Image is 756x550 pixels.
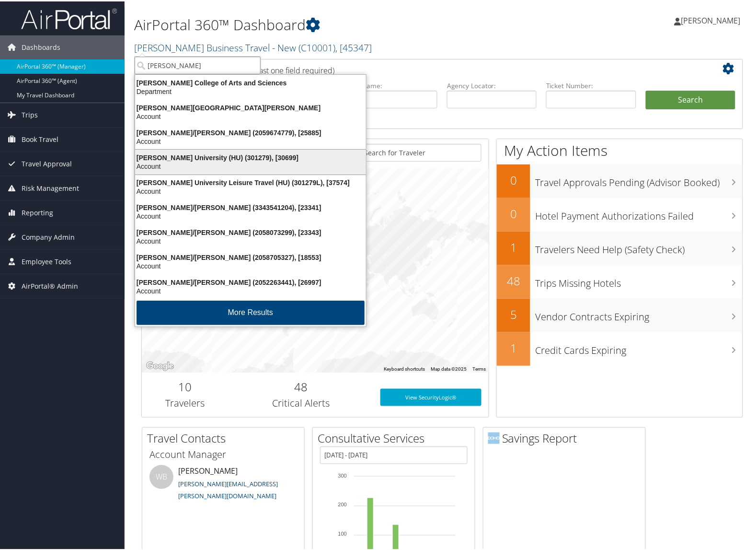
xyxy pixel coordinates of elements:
[318,429,475,445] h2: Consultative Services
[447,80,537,89] label: Agency Locator:
[129,161,372,169] div: Account
[129,252,372,260] div: [PERSON_NAME]/[PERSON_NAME] (2058705327), [18553]
[488,429,645,445] h2: Savings Report
[535,237,743,255] h3: Travelers Need Help (Safety Check)
[497,204,530,221] h2: 0
[497,339,530,355] h2: 1
[21,6,117,29] img: airportal-logo.png
[497,171,530,187] h2: 0
[497,264,743,297] a: 48Trips Missing Hotels
[22,199,53,223] span: Reporting
[149,446,297,460] h3: Account Manager
[497,271,530,288] h2: 48
[352,142,482,160] input: Search for Traveler
[348,80,437,89] label: Last Name:
[129,211,372,219] div: Account
[129,177,372,186] div: [PERSON_NAME] University Leisure Travel (HU) (301279L), [37574]
[22,102,38,126] span: Trips
[681,14,741,24] span: [PERSON_NAME]
[22,34,60,58] span: Dashboards
[129,186,372,194] div: Account
[338,501,347,506] tspan: 200
[22,248,71,272] span: Employee Tools
[497,331,743,364] a: 1Credit Cards Expiring
[129,127,372,136] div: [PERSON_NAME]/[PERSON_NAME] (2059674779), [25885]
[129,136,372,144] div: Account
[129,260,372,269] div: Account
[129,152,372,161] div: [PERSON_NAME] University (HU) (301279), [30699]
[129,285,372,294] div: Account
[497,297,743,331] a: 5Vendor Contracts Expiring
[384,364,425,371] button: Keyboard shortcuts
[22,126,58,150] span: Book Travel
[535,338,743,356] h3: Credit Cards Expiring
[646,89,735,108] button: Search
[129,227,372,235] div: [PERSON_NAME]/[PERSON_NAME] (2058073299), [23343]
[22,151,72,175] span: Travel Approval
[497,197,743,230] a: 0Hotel Payment Authorizations Failed
[497,139,743,159] h1: My Action Items
[535,270,743,289] h3: Trips Missing Hotels
[236,395,366,409] h3: Critical Alerts
[129,235,372,244] div: Account
[497,305,530,321] h2: 5
[338,471,347,477] tspan: 300
[380,387,481,405] a: View SecurityLogic®
[243,64,334,74] span: (at least one field required)
[338,530,347,536] tspan: 100
[22,175,79,199] span: Risk Management
[178,478,278,499] a: [PERSON_NAME][EMAIL_ADDRESS][PERSON_NAME][DOMAIN_NAME]
[149,59,686,76] h2: Airtinerary Lookup
[488,431,500,443] img: domo-logo.png
[129,86,372,94] div: Department
[149,464,173,488] div: WB
[129,277,372,285] div: [PERSON_NAME]/[PERSON_NAME] (2052263441), [26997]
[144,359,176,371] a: Open this area in Google Maps (opens a new window)
[335,40,372,53] span: , [ 45347 ]
[298,40,335,53] span: ( C10001 )
[137,299,365,324] button: More Results
[129,202,372,211] div: [PERSON_NAME]/[PERSON_NAME] (3343541204), [23341]
[22,224,75,248] span: Company Admin
[497,163,743,197] a: 0Travel Approvals Pending (Advisor Booked)
[149,377,221,394] h2: 10
[497,230,743,264] a: 1Travelers Need Help (Safety Check)
[535,203,743,222] h3: Hotel Payment Authorizations Failed
[431,365,467,370] span: Map data ©2025
[135,55,261,73] input: Search Accounts
[149,395,221,409] h3: Travelers
[129,111,372,119] div: Account
[497,238,530,254] h2: 1
[535,304,743,322] h3: Vendor Contracts Expiring
[134,40,372,53] a: [PERSON_NAME] Business Travel - New
[675,5,750,34] a: [PERSON_NAME]
[134,13,545,34] h1: AirPortal 360™ Dashboard
[145,464,302,503] li: [PERSON_NAME]
[472,365,486,370] a: Terms (opens in new tab)
[535,170,743,188] h3: Travel Approvals Pending (Advisor Booked)
[236,377,366,394] h2: 48
[147,429,304,445] h2: Travel Contacts
[22,273,78,297] span: AirPortal® Admin
[144,359,176,371] img: Google
[546,80,636,89] label: Ticket Number:
[129,102,372,111] div: [PERSON_NAME][GEOGRAPHIC_DATA][PERSON_NAME]
[129,77,372,86] div: [PERSON_NAME] College of Arts and Sciences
